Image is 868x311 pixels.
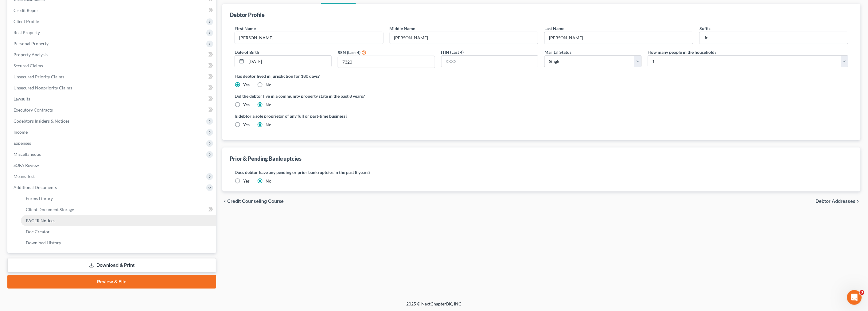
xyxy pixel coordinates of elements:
[222,199,227,204] i: chevron_left
[235,32,383,44] input: --
[14,74,64,79] span: Unsecured Priority Claims
[390,32,538,44] input: M.I
[441,49,464,55] label: ITIN (Last 4)
[816,199,861,204] button: Debtor Addresses chevron_right
[243,178,250,184] label: Yes
[9,82,216,93] a: Unsecured Nonpriority Claims
[544,25,564,32] label: Last Name
[243,122,250,128] label: Yes
[14,107,53,112] span: Executory Contracts
[266,82,271,88] label: No
[227,199,284,204] span: Credit Counseling Course
[26,229,50,234] span: Doc Creator
[235,169,848,175] label: Does debtor have any pending or prior bankruptcies in the past 8 years?
[14,129,28,135] span: Income
[235,113,539,119] label: Is debtor a sole proprietor of any full or part-time business?
[14,63,43,68] span: Secured Claims
[700,32,848,44] input: --
[235,93,848,99] label: Did the debtor live in a community property state in the past 8 years?
[26,207,74,212] span: Client Document Storage
[816,199,856,204] span: Debtor Addresses
[235,73,848,79] label: Has debtor lived in jurisdiction for 180 days?
[9,160,216,171] a: SOFA Review
[9,71,216,82] a: Unsecured Priority Claims
[9,5,216,16] a: Credit Report
[21,193,216,204] a: Forms Library
[246,56,332,67] input: MM/DD/YYYY
[14,185,57,190] span: Additional Documents
[14,140,31,146] span: Expenses
[9,49,216,60] a: Property Analysis
[14,96,30,101] span: Lawsuits
[235,25,256,32] label: First Name
[14,19,39,24] span: Client Profile
[21,237,216,248] a: Download History
[266,178,271,184] label: No
[847,290,862,305] iframe: Intercom live chat
[243,102,250,108] label: Yes
[230,155,302,162] div: Prior & Pending Bankruptcies
[26,240,61,245] span: Download History
[266,122,271,128] label: No
[338,56,435,68] input: XXXX
[390,25,415,32] label: Middle Name
[7,258,216,273] a: Download & Print
[235,49,259,55] label: Date of Birth
[14,85,72,90] span: Unsecured Nonpriority Claims
[9,93,216,104] a: Lawsuits
[7,275,216,289] a: Review & File
[338,49,360,56] label: SSN (Last 4)
[545,32,693,44] input: --
[9,60,216,71] a: Secured Claims
[14,174,35,179] span: Means Test
[14,8,40,13] span: Credit Report
[26,218,55,223] span: PACER Notices
[21,204,216,215] a: Client Document Storage
[26,196,53,201] span: Forms Library
[699,25,711,32] label: Suffix
[21,226,216,237] a: Doc Creator
[266,102,271,108] label: No
[648,49,717,55] label: How many people in the household?
[860,290,865,295] span: 3
[222,199,284,204] button: chevron_left Credit Counseling Course
[21,215,216,226] a: PACER Notices
[14,30,40,35] span: Real Property
[9,104,216,116] a: Executory Contracts
[544,49,571,55] label: Marital Status
[14,152,41,157] span: Miscellaneous
[14,118,69,124] span: Codebtors Insiders & Notices
[442,56,538,67] input: XXXX
[856,199,861,204] i: chevron_right
[14,163,39,168] span: SOFA Review
[14,41,49,46] span: Personal Property
[230,11,265,18] div: Debtor Profile
[14,52,48,57] span: Property Analysis
[243,82,250,88] label: Yes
